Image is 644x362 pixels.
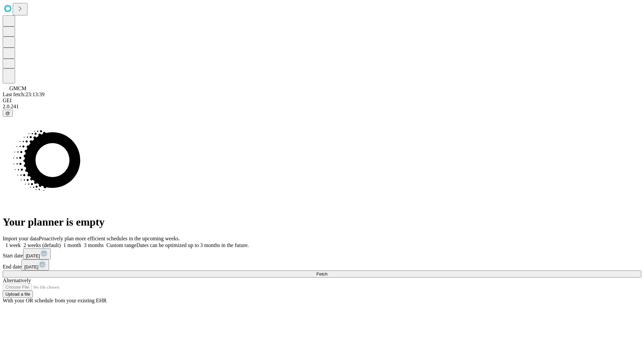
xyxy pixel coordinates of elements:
[3,291,33,298] button: Upload a file
[3,236,39,241] span: Import your data
[5,111,10,116] span: @
[23,242,61,248] span: 2 weeks (default)
[316,271,327,277] span: Fetch
[5,242,21,248] span: 1 week
[63,242,81,248] span: 1 month
[84,242,104,248] span: 3 months
[3,110,13,117] button: @
[9,85,26,91] span: GMCM
[24,264,38,269] span: [DATE]
[3,259,641,270] div: End date
[23,248,51,259] button: [DATE]
[39,236,180,241] span: Proactively plan more efficient schedules in the upcoming weeks.
[3,92,45,97] span: Last fetch: 23:13:39
[3,248,641,259] div: Start date
[3,216,641,228] h1: Your planner is empty
[3,98,641,104] div: GEI
[3,278,31,283] span: Alternatively
[21,259,49,270] button: [DATE]
[106,242,136,248] span: Custom range
[3,270,641,278] button: Fetch
[3,104,641,110] div: 2.0.241
[3,298,107,303] span: With your OR schedule from your existing EHR
[26,253,40,258] span: [DATE]
[137,242,249,248] span: Dates can be optimized up to 3 months in the future.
